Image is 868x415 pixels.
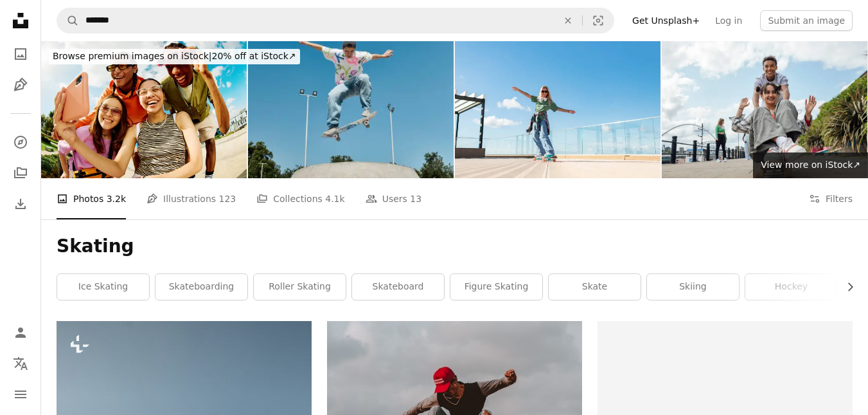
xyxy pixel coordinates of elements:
[761,160,860,170] span: View more on iStock ↗
[146,178,236,219] a: Illustrations 123
[838,274,853,300] button: scroll list to the right
[41,41,308,72] a: Browse premium images on iStock|20% off at iStock↗
[549,274,641,300] a: skate
[8,191,33,217] a: Download History
[8,160,33,186] a: Collections
[41,41,247,178] img: Wide angle shot of Gen Z group of friends using a smartphone together.
[57,8,79,33] button: Search Unsplash
[254,274,346,300] a: roller skating
[248,41,454,178] img: A young man in bright clothes does tricks on a skateboard in a sunny park
[57,274,149,300] a: ice skating
[410,192,421,206] span: 13
[219,192,236,206] span: 123
[8,320,33,346] a: Log in / Sign up
[647,274,739,300] a: skiing
[53,51,296,61] span: 20% off at iStock ↗
[707,10,750,31] a: Log in
[366,178,422,219] a: Users 13
[753,152,868,178] a: View more on iStock↗
[8,72,33,98] a: Illustrations
[583,8,614,33] button: Visual search
[554,8,582,33] button: Clear
[53,51,211,61] span: Browse premium images on iStock |
[455,41,660,178] img: Mid adult woman skateboarding
[662,41,867,178] img: Pushing Friends On Skateboard
[325,192,344,206] span: 4.1k
[57,8,614,33] form: Find visuals sitewide
[57,235,853,258] h1: Skating
[624,10,707,31] a: Get Unsplash+
[8,129,33,155] a: Explore
[256,178,344,219] a: Collections 4.1k
[8,41,33,67] a: Photos
[450,274,542,300] a: figure skating
[809,178,853,219] button: Filters
[760,10,853,31] button: Submit an image
[8,351,33,376] button: Language
[155,274,247,300] a: skateboarding
[8,382,33,407] button: Menu
[352,274,444,300] a: skateboard
[745,274,837,300] a: hockey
